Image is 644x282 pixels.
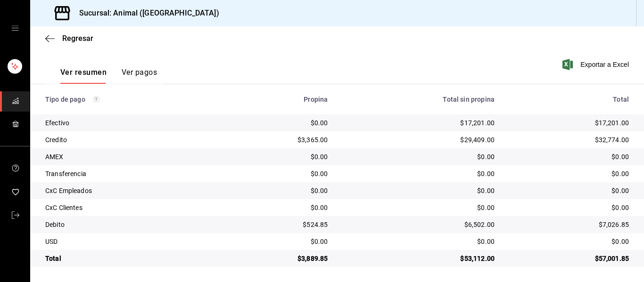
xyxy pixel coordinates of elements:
div: $0.00 [230,118,328,128]
div: USD [45,237,215,246]
div: $0.00 [510,169,629,178]
button: Exportar a Excel [564,59,629,70]
div: $0.00 [343,203,495,212]
div: $0.00 [510,186,629,195]
div: Tipo de pago [45,96,215,103]
div: $0.00 [230,237,328,246]
h3: Sucursal: Animal ([GEOGRAPHIC_DATA]) [72,8,219,19]
div: $29,409.00 [343,135,495,145]
div: $0.00 [230,186,328,195]
div: CxC Clientes [45,203,215,212]
div: $524.85 [230,220,328,229]
div: $0.00 [230,152,328,161]
div: Transferencia [45,169,215,178]
div: $17,201.00 [510,118,629,128]
button: Regresar [45,34,93,43]
div: Total [510,96,629,103]
div: CxC Empleados [45,186,215,195]
div: $0.00 [343,186,495,195]
div: $53,112.00 [343,254,495,263]
div: $0.00 [510,203,629,212]
button: Ver resumen [60,68,107,84]
div: $0.00 [230,203,328,212]
div: $7,026.85 [510,220,629,229]
div: Propina [230,96,328,103]
div: Total [45,254,215,263]
div: $6,502.00 [343,220,495,229]
div: $3,365.00 [230,135,328,145]
div: $0.00 [510,152,629,161]
div: $0.00 [230,169,328,178]
div: Credito [45,135,215,145]
button: Ver pagos [122,68,157,84]
div: $0.00 [343,237,495,246]
button: open drawer [11,24,19,32]
span: Regresar [62,34,93,43]
div: $32,774.00 [510,135,629,145]
div: $0.00 [343,169,495,178]
div: $0.00 [343,152,495,161]
div: $0.00 [510,237,629,246]
div: Total sin propina [343,96,495,103]
div: AMEX [45,152,215,161]
svg: Los pagos realizados con Pay y otras terminales son montos brutos. [93,96,99,103]
div: navigation tabs [60,68,157,84]
div: Debito [45,220,215,229]
div: Efectivo [45,118,215,128]
div: $17,201.00 [343,118,495,128]
div: $57,001.85 [510,254,629,263]
div: $3,889.85 [230,254,328,263]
